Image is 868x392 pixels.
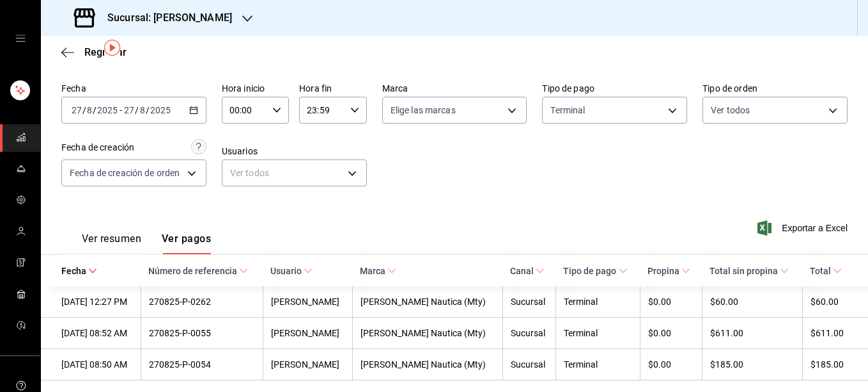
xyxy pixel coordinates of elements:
[360,359,494,370] div: [PERSON_NAME] Nautica (Mty)
[564,297,632,307] div: Terminal
[61,141,134,154] div: Fecha de creación
[149,328,255,338] div: 270825-P-0055
[61,297,133,307] div: [DATE] 12:27 PM
[123,105,135,115] input: --
[391,104,456,117] span: Elige las marcas
[222,84,289,93] label: Hora inicio
[702,84,848,93] label: Tipo de orden
[810,266,842,276] span: Total
[810,359,848,370] div: $185.00
[149,359,255,370] div: 270825-P-0054
[710,297,794,307] div: $60.00
[511,297,548,307] div: Sucursal
[271,359,345,370] div: [PERSON_NAME]
[271,328,345,338] div: [PERSON_NAME]
[82,233,211,254] div: navigation tabs
[511,328,548,338] div: Sucursal
[71,105,82,115] input: --
[97,10,232,26] h3: Sucursal: [PERSON_NAME]
[563,266,627,276] span: Tipo de pago
[61,328,133,338] div: [DATE] 08:52 AM
[360,328,494,338] div: [PERSON_NAME] Nautica (Mty)
[70,167,180,179] span: Fecha de creación de orden
[61,46,127,58] button: Regresar
[648,359,694,370] div: $0.00
[139,105,146,115] input: --
[146,105,150,115] span: /
[61,266,97,276] span: Fecha
[710,328,794,338] div: $611.00
[149,297,255,307] div: 270825-P-0262
[148,266,248,276] span: Número de referencia
[61,84,206,93] label: Fecha
[82,105,86,115] span: /
[120,105,122,115] span: -
[93,105,97,115] span: /
[550,104,585,117] span: Terminal
[222,147,367,156] label: Usuarios
[510,266,545,276] span: Canal
[104,40,120,56] img: Tooltip marker
[84,46,127,58] span: Regresar
[15,33,26,44] button: open drawer
[647,266,690,276] span: Propina
[150,105,171,115] input: ----
[760,220,848,236] button: Exportar a Excel
[270,266,313,276] span: Usuario
[709,266,789,276] span: Total sin propina
[648,328,694,338] div: $0.00
[271,297,345,307] div: [PERSON_NAME]
[710,359,794,370] div: $185.00
[360,266,396,276] span: Marca
[61,359,133,370] div: [DATE] 08:50 AM
[810,328,848,338] div: $611.00
[222,159,367,186] div: Ver todos
[711,104,750,117] span: Ver todos
[97,105,118,115] input: ----
[360,297,494,307] div: [PERSON_NAME] Nautica (Mty)
[511,359,548,370] div: Sucursal
[86,105,93,115] input: --
[135,105,139,115] span: /
[82,233,141,254] button: Ver resumen
[564,328,632,338] div: Terminal
[810,297,848,307] div: $60.00
[162,233,211,254] button: Ver pagos
[299,84,366,93] label: Hora fin
[564,359,632,370] div: Terminal
[542,84,687,93] label: Tipo de pago
[382,84,527,93] label: Marca
[648,297,694,307] div: $0.00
